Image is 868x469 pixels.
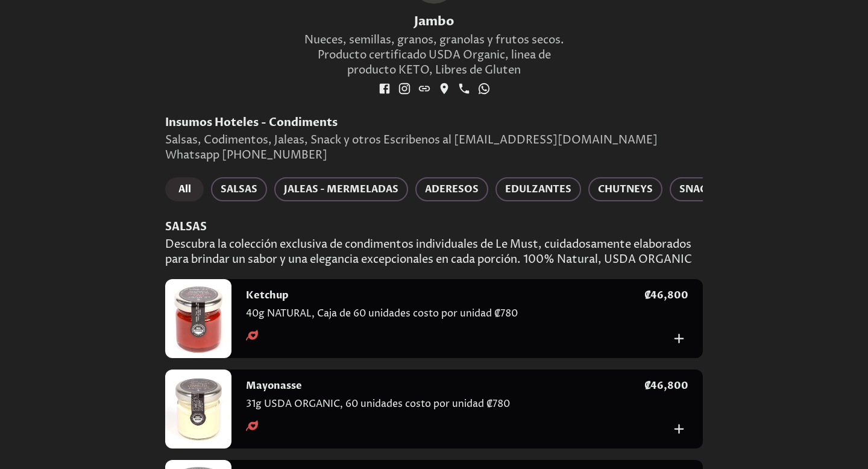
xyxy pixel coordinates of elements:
[274,177,408,201] button: JALEAS - MERMELADAS
[376,80,393,97] a: social-link-FACEBOOK
[211,177,267,201] button: SALSAS
[495,177,581,201] button: EDULZANTES
[416,80,433,97] a: social-link-WEBSITE
[165,133,703,163] p: Salsas, Codimentos, Jaleas, Snack y otros Escribenos al [EMAIL_ADDRESS][DOMAIN_NAME] Whatsapp [PH...
[505,181,571,198] span: EDULZANTES
[246,397,644,415] p: 31g USDA ORGANIC, 60 unidades costo por unidad ₡780
[246,379,302,392] h4: Mayonasse
[670,177,730,201] button: SNACKS
[292,13,576,30] h1: Jambo
[165,177,204,201] button: All
[456,80,473,97] a: social-link-PHONE
[425,181,479,198] span: ADERESOS
[165,219,703,234] h3: SALSAS
[165,237,703,267] p: Descubra la colección exclusiva de condimentos individuales de Le Must, cuidadosamente elaborados...
[175,181,194,198] span: All
[415,177,488,201] button: ADERESOS
[644,379,688,392] p: ₡ 46,800
[436,80,453,97] a: social-link-GOOGLE_LOCATION
[598,181,653,198] span: CHUTNEYS
[588,177,662,201] button: CHUTNEYS
[670,329,688,348] button: Add to cart
[292,33,576,78] p: Nueces, semillas, granos, granolas y frutos secos. Producto certificado USDA Organic, linea de pr...
[221,181,257,198] span: SALSAS
[679,181,720,198] span: SNACKS
[670,420,688,438] button: Add to cart
[246,307,644,325] p: 40g NATURAL, Caja de 60 unidades costo por unidad ₡780
[165,115,703,130] h2: Insumos Hoteles - Condiments
[476,80,492,97] a: social-link-WHATSAPP
[246,289,289,302] h4: Ketchup
[644,289,688,302] p: ₡ 46,800
[396,80,413,97] a: social-link-INSTAGRAM
[284,181,398,198] span: JALEAS - MERMELADAS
